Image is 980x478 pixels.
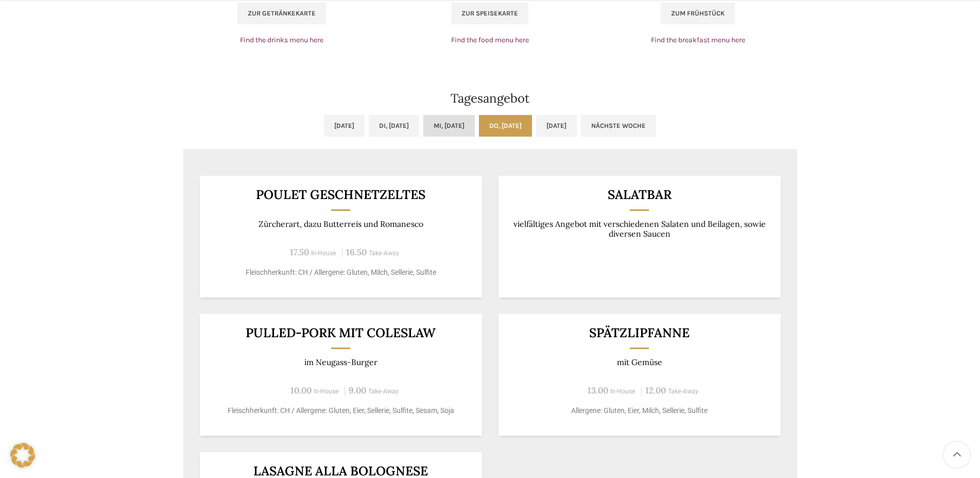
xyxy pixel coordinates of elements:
[479,115,532,137] a: Do, [DATE]
[511,357,768,367] p: mit Gemüse
[944,442,970,468] a: Scroll to top button
[183,92,797,105] h2: Tagesangebot
[451,36,529,44] a: Find the food menu here
[668,388,698,395] span: Take-Away
[311,250,336,257] span: In-House
[212,219,469,229] p: Zürcherart, dazu Butterreis und Romanesco
[346,246,367,258] span: 16.50
[581,115,656,137] a: Nächste Woche
[588,385,608,396] span: 13.00
[349,385,366,396] span: 9.00
[368,388,399,395] span: Take-Away
[651,36,745,44] a: Find the breakfast menu here
[369,115,419,137] a: Di, [DATE]
[610,388,635,395] span: In-House
[671,9,725,18] span: Zum Frühstück
[212,465,469,477] h3: Lasagne alla Bolognese
[645,385,666,396] span: 12.00
[536,115,577,137] a: [DATE]
[324,115,365,137] a: [DATE]
[240,36,323,44] a: Find the drinks menu here
[212,267,469,278] p: Fleischherkunft: CH / Allergene: Gluten, Milch, Sellerie, Sulfite
[314,388,339,395] span: In-House
[461,9,518,18] span: Zur Speisekarte
[237,3,326,24] a: Zur Getränkekarte
[423,115,475,137] a: Mi, [DATE]
[290,246,309,258] span: 17.50
[248,9,316,18] span: Zur Getränkekarte
[511,326,768,339] h3: Spätzlipfanne
[212,405,469,416] p: Fleischherkunft: CH / Allergene: Gluten, Eier, Sellerie, Sulfite, Sesam, Soja
[661,3,735,24] a: Zum Frühstück
[451,3,528,24] a: Zur Speisekarte
[511,188,768,201] h3: Salatbar
[212,357,469,367] p: im Neugass-Burger
[212,188,469,201] h3: Poulet geschnetzeltes
[369,250,399,257] span: Take-Away
[212,326,469,339] h3: Pulled-Pork mit Coleslaw
[511,405,768,416] p: Allergene: Gluten, Eier, Milch, Sellerie, Sulfite
[511,219,768,239] p: vielfältiges Angebot mit verschiedenen Salaten und Beilagen, sowie diversen Saucen
[290,385,312,396] span: 10.00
